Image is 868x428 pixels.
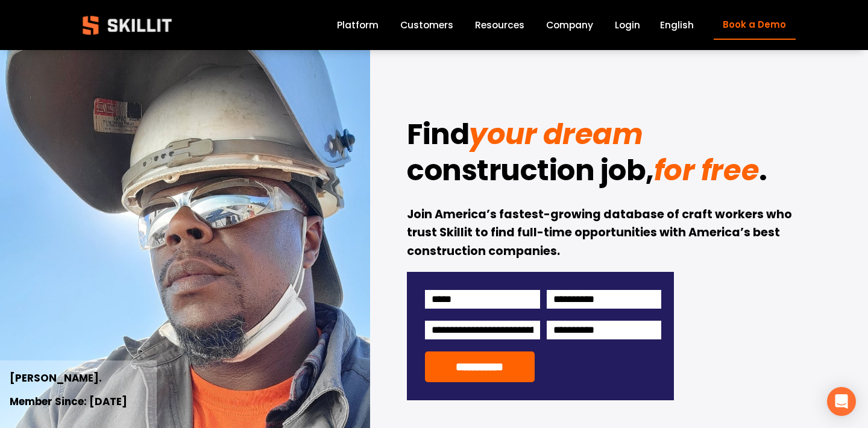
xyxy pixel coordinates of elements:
[654,150,759,190] em: for free
[714,10,796,40] a: Book a Demo
[615,17,640,33] a: Login
[407,114,469,154] strong: Find
[337,17,379,33] a: Platform
[10,371,102,385] strong: [PERSON_NAME].
[407,150,654,190] strong: construction job,
[546,17,593,33] a: Company
[475,18,524,32] span: Resources
[827,387,856,416] div: Open Intercom Messenger
[475,17,524,33] a: folder dropdown
[469,114,643,154] em: your dream
[72,7,182,43] img: Skillit
[759,150,767,190] strong: .
[407,206,794,259] strong: Join America’s fastest-growing database of craft workers who trust Skillit to find full-time oppo...
[660,18,694,32] span: English
[660,17,694,33] div: language picker
[400,17,453,33] a: Customers
[10,394,127,409] strong: Member Since: [DATE]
